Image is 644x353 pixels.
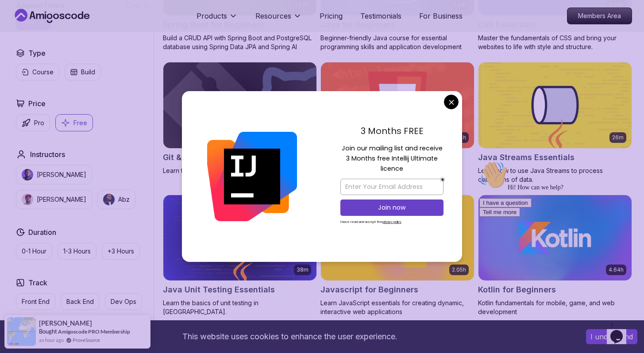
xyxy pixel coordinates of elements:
[73,336,100,344] a: ProveSource
[73,119,87,127] p: Free
[478,151,575,164] h2: Java Streams Essentials
[320,62,474,184] a: HTML Essentials card1.84hHTML EssentialsMaster the Fundamentals of HTML for Web Development!
[163,62,317,175] a: Git & GitHub Fundamentals cardGit & GitHub FundamentalsLearn the fundamentals of Git and GitHub.
[255,11,291,21] p: Resources
[197,11,238,28] button: Products
[28,277,47,288] h2: Track
[163,151,268,164] h2: Git & GitHub Fundamentals
[97,190,135,209] button: instructor imgAbz
[16,114,50,131] button: Pro
[321,62,474,148] img: HTML Essentials card
[22,297,50,306] p: Front End
[567,8,632,24] a: Members Area
[65,64,101,81] button: Build
[7,317,36,346] img: provesource social proof notification image
[297,266,309,273] p: 38m
[478,62,632,148] img: Java Streams Essentials card
[55,114,93,131] button: Free
[22,169,33,180] img: instructor img
[108,247,134,256] p: +3 Hours
[118,195,130,204] p: Abz
[39,336,64,344] span: an hour ago
[476,157,635,313] iframe: chat widget
[360,11,401,21] a: Testimonials
[419,11,463,21] a: For Business
[4,50,44,59] button: Tell me more
[22,247,46,256] p: 0-1 Hour
[4,27,88,33] span: Hi! How can we help?
[320,34,474,51] p: Beginner-friendly Java course for essential programming skills and application development
[163,34,317,51] p: Build a CRUD API with Spring Boot and PostgreSQL database using Spring Data JPA and Spring AI
[61,293,100,310] button: Back End
[28,98,46,109] h2: Price
[320,284,418,296] h2: Javascript for Beginners
[452,266,466,273] p: 2.05h
[39,328,57,335] span: Bought
[255,11,302,28] button: Resources
[4,4,163,59] div: 👋Hi! How can we help?I have a questionTell me more
[103,194,115,205] img: instructor img
[320,11,343,21] a: Pricing
[37,195,86,204] p: [PERSON_NAME]
[81,68,95,77] p: Build
[163,299,317,316] p: Learn the basics of unit testing in [GEOGRAPHIC_DATA].
[16,190,92,209] button: instructor img[PERSON_NAME]
[63,247,91,256] p: 1-3 Hours
[16,293,55,310] button: Front End
[34,119,44,127] p: Pro
[37,170,86,179] p: [PERSON_NAME]
[102,243,140,260] button: +3 Hours
[607,318,635,344] iframe: chat widget
[28,48,46,58] h2: Type
[478,62,632,184] a: Java Streams Essentials card26mJava Streams EssentialsLearn how to use Java Streams to process co...
[39,319,92,327] span: [PERSON_NAME]
[197,11,227,21] p: Products
[567,8,632,24] p: Members Area
[7,327,573,346] div: This website uses cookies to enhance the user experience.
[612,134,624,141] p: 26m
[111,297,136,306] p: Dev Ops
[16,64,59,81] button: Course
[586,329,637,344] button: Accept cookies
[16,165,92,184] button: instructor img[PERSON_NAME]
[320,299,474,316] p: Learn JavaScript essentials for creating dynamic, interactive web applications
[58,328,130,335] a: Amigoscode PRO Membership
[163,62,316,148] img: Git & GitHub Fundamentals card
[58,243,96,260] button: 1-3 Hours
[4,41,56,50] button: I have a question
[16,243,52,260] button: 0-1 Hour
[28,227,56,238] h2: Duration
[163,195,317,317] a: Java Unit Testing Essentials card38mJava Unit Testing EssentialsLearn the basics of unit testing ...
[105,293,142,310] button: Dev Ops
[66,297,94,306] p: Back End
[32,68,54,77] p: Course
[163,166,317,175] p: Learn the fundamentals of Git and GitHub.
[163,284,275,296] h2: Java Unit Testing Essentials
[478,34,632,51] p: Master the fundamentals of CSS and bring your websites to life with style and structure.
[30,149,65,160] h2: Instructors
[4,4,32,32] img: :wave:
[22,194,33,205] img: instructor img
[163,195,316,281] img: Java Unit Testing Essentials card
